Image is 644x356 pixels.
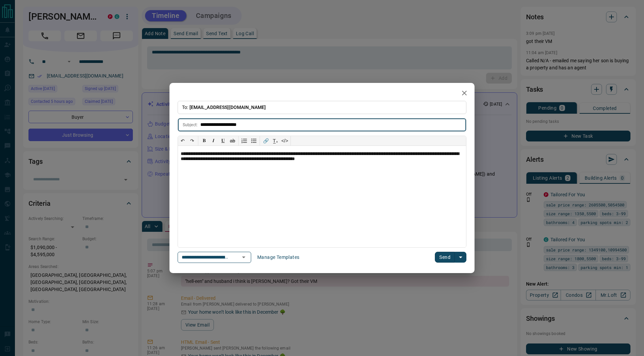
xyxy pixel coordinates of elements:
[249,136,259,146] button: Bullet list
[221,138,225,143] span: 𝐔
[189,105,266,110] span: [EMAIL_ADDRESS][DOMAIN_NAME]
[435,252,466,263] div: split button
[253,252,303,263] button: Manage Templates
[228,136,237,146] button: ab
[280,136,289,146] button: </>
[230,138,235,143] s: ab
[239,252,248,262] button: Open
[199,136,209,146] button: 𝐁
[183,122,198,128] p: Subject:
[209,136,218,146] button: 𝑰
[261,136,270,146] button: 🔗
[240,136,249,146] button: Numbered list
[218,136,228,146] button: 𝐔
[270,136,280,146] button: T̲ₓ
[435,252,455,263] button: Send
[178,136,187,146] button: ↶
[187,136,197,146] button: ↷
[178,101,466,114] p: To:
